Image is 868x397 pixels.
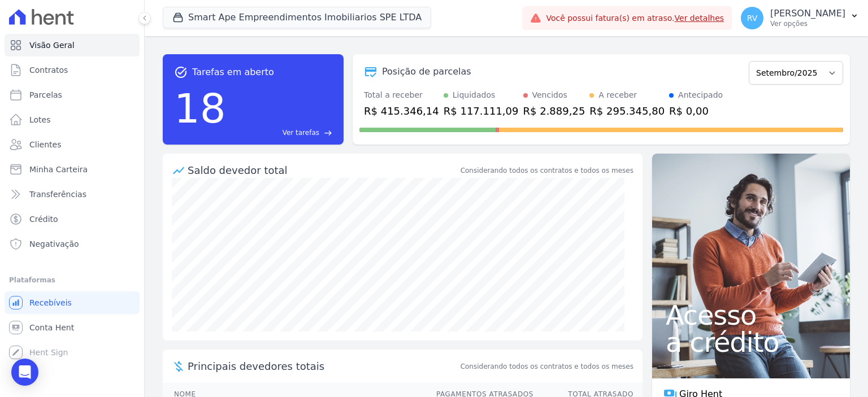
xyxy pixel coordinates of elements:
span: Visão Geral [29,40,75,51]
div: A receber [598,89,637,101]
div: Considerando todos os contratos e todos os meses [461,165,633,176]
div: R$ 2.889,25 [523,103,585,119]
button: RV [PERSON_NAME] Ver opções [732,2,868,34]
span: east [324,129,332,137]
span: Parcelas [29,89,62,101]
div: Posição de parcelas [382,65,471,78]
span: Acesso [666,302,836,329]
div: Open Intercom Messenger [11,359,38,386]
div: Vencidos [532,89,567,101]
div: R$ 295.345,80 [589,103,665,119]
a: Crédito [5,208,140,230]
a: Parcelas [5,84,140,106]
div: Antecipado [678,89,723,101]
a: Lotes [5,108,140,131]
div: R$ 415.346,14 [364,103,439,119]
a: Conta Hent [5,316,140,339]
span: Contratos [29,64,68,76]
span: a crédito [666,329,836,356]
div: Total a receber [364,89,439,101]
span: Principais devedores totais [188,359,458,374]
p: [PERSON_NAME] [770,8,845,19]
a: Transferências [5,183,140,206]
a: Recebíveis [5,291,140,314]
a: Clientes [5,133,140,156]
span: RV [747,14,758,22]
div: 18 [174,79,226,138]
a: Negativação [5,233,140,255]
span: Ver tarefas [283,128,319,138]
span: Considerando todos os contratos e todos os meses [461,361,633,372]
span: Minha Carteira [29,164,88,175]
a: Minha Carteira [5,158,140,181]
span: task_alt [174,66,188,79]
span: Negativação [29,238,79,250]
span: Clientes [29,139,61,150]
span: Recebíveis [29,297,72,308]
span: Lotes [29,114,51,125]
span: Transferências [29,189,86,200]
span: Crédito [29,213,58,225]
span: Conta Hent [29,322,74,333]
div: R$ 0,00 [669,103,723,119]
div: Plataformas [9,273,135,287]
span: Você possui fatura(s) em atraso. [546,12,724,24]
a: Ver detalhes [675,14,724,23]
div: R$ 117.111,09 [444,103,519,119]
a: Contratos [5,59,140,81]
button: Smart Ape Empreendimentos Imobiliarios SPE LTDA [163,7,431,28]
a: Ver tarefas east [231,128,332,138]
span: Tarefas em aberto [192,66,274,79]
div: Saldo devedor total [188,163,458,178]
div: Liquidados [453,89,496,101]
a: Visão Geral [5,34,140,56]
p: Ver opções [770,19,845,28]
